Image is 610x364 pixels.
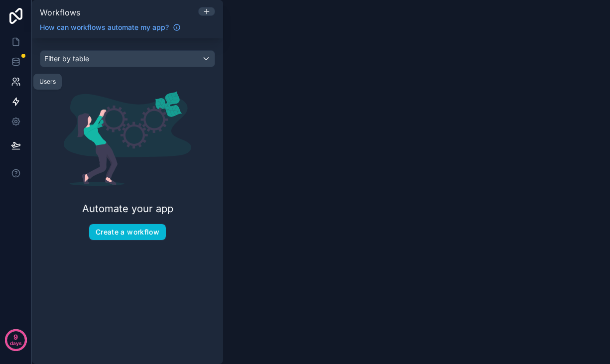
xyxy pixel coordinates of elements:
span: How can workflows automate my app? [40,22,169,32]
span: Workflows [40,7,80,17]
p: days [10,336,22,350]
p: 9 [13,332,18,342]
a: How can workflows automate my app? [36,22,185,32]
div: Users [39,78,56,86]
